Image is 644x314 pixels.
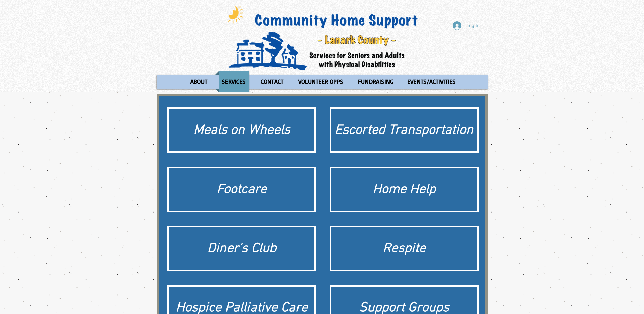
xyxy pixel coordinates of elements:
[464,22,482,29] span: Log In
[335,121,474,140] div: Escorted Transportation
[167,167,316,212] a: Footcare
[335,180,474,199] div: Home Help
[157,71,488,92] nav: Site
[167,226,316,271] a: Diner's Club
[187,71,210,92] p: ABOUT
[448,19,484,32] button: Log In
[330,226,479,271] a: Respite
[401,71,462,92] a: EVENTS/ACTIVITIES
[254,71,290,92] a: CONTACT
[258,71,286,92] p: CONTACT
[330,167,479,212] a: Home Help
[172,239,311,258] div: Diner's Club
[292,71,350,92] a: VOLUNTEER OPPS
[335,239,474,258] div: Respite
[295,71,347,92] p: VOLUNTEER OPPS
[352,71,399,92] a: FUNDRAISING
[219,71,249,92] p: SERVICES
[172,180,311,199] div: Footcare
[355,71,397,92] p: FUNDRAISING
[404,71,459,92] p: EVENTS/ACTIVITIES
[330,107,479,153] a: Escorted Transportation
[172,121,311,140] div: Meals on Wheels
[167,107,316,153] a: Meals on Wheels
[184,71,214,92] a: ABOUT
[215,71,252,92] a: SERVICES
